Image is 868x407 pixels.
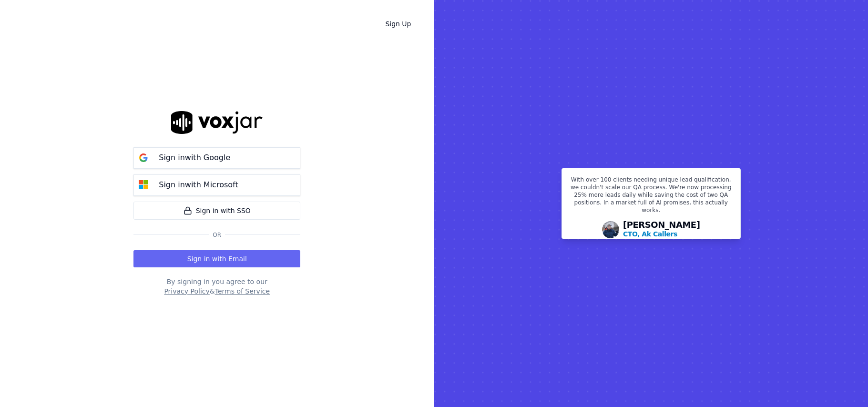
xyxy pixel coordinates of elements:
img: Avatar [602,221,619,238]
div: By signing in you agree to our & [133,277,300,296]
p: With over 100 clients needing unique lead qualification, we couldn't scale our QA process. We're ... [568,176,735,218]
button: Sign in with Email [133,250,300,267]
button: Sign inwith Microsoft [133,174,300,196]
a: Sign in with SSO [133,202,300,220]
p: Sign in with Microsoft [159,179,238,191]
button: Privacy Policy [164,286,209,296]
button: Terms of Service [215,286,270,296]
img: logo [171,111,263,133]
button: Sign inwith Google [133,147,300,169]
p: CTO, Ak Callers [623,229,677,239]
img: google Sign in button [134,148,153,167]
a: Sign Up [378,15,419,32]
p: Sign in with Google [159,152,230,163]
span: Or [209,231,225,239]
div: [PERSON_NAME] [623,221,700,239]
img: microsoft Sign in button [134,175,153,194]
